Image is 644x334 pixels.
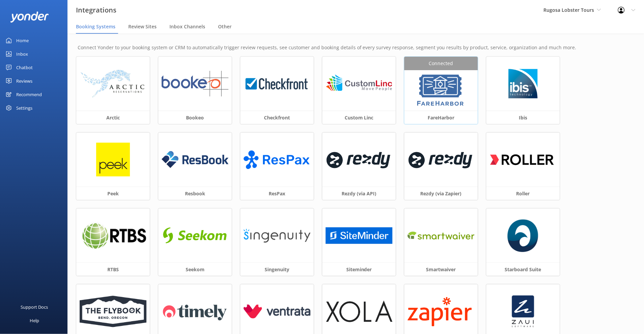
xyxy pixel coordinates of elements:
[240,111,314,124] h3: Checkfront
[162,151,229,168] img: resbook_logo.png
[326,145,393,174] img: 1624324453..png
[244,305,311,318] img: ventrata_logo.png
[162,223,229,249] img: 1616638368..png
[76,262,150,276] h3: RTBS
[16,74,32,88] div: Reviews
[326,301,393,322] img: xola_logo.png
[486,187,560,200] h3: Roller
[404,262,478,276] h3: Smartwaiver
[240,187,314,200] h3: ResPax
[78,44,634,51] p: Connect Yonder to your booking system or CRM to automatically trigger review requests, see custom...
[408,296,475,328] img: 1619648013..png
[404,187,478,200] h3: Rezdy (via Zapier)
[506,67,540,101] img: 1629776749..png
[80,296,146,327] img: flybook_logo.png
[404,111,478,124] h3: FareHarbor
[508,219,539,252] img: starboard_suite_logo.png
[76,111,150,124] h3: Arctic
[128,23,157,30] span: Review Sites
[76,187,150,200] h3: Peek
[158,262,232,276] h3: Seekom
[80,221,146,250] img: 1624324537..png
[544,7,594,13] span: Rugosa Lobster Tours
[408,228,475,243] img: 1650579744..png
[169,23,205,30] span: Inbox Channels
[96,143,130,176] img: peek_logo.png
[16,47,28,61] div: Inbox
[240,262,314,276] h3: Singenuity
[415,74,466,107] img: 1629843345..png
[326,227,393,244] img: 1710292409..png
[21,300,48,314] div: Support Docs
[490,145,557,174] img: 1616660206..png
[30,314,39,327] div: Help
[80,69,146,98] img: arctic_logo.png
[486,262,560,276] h3: Starboard Suite
[322,262,396,276] h3: Siteminder
[158,187,232,200] h3: Resbook
[244,71,311,97] img: 1624323426..png
[408,145,475,174] img: 1619647509..png
[244,228,311,244] img: singenuity_logo.png
[16,101,32,115] div: Settings
[16,61,33,74] div: Chatbot
[326,71,393,97] img: 1624324618..png
[158,111,232,124] h3: Bookeo
[404,57,478,70] div: Connected
[10,11,49,23] img: yonder-white-logo.png
[162,71,229,97] img: 1624324865..png
[16,34,29,47] div: Home
[162,299,229,325] img: 1619648023..png
[218,23,232,30] span: Other
[76,23,115,30] span: Booking Systems
[322,187,396,200] h3: Rezdy (via API)
[76,5,116,16] h3: Integrations
[16,88,42,101] div: Recommend
[322,111,396,124] h3: Custom Linc
[511,295,535,328] img: 1633406817..png
[486,111,560,124] h3: Ibis
[244,147,311,173] img: ResPax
